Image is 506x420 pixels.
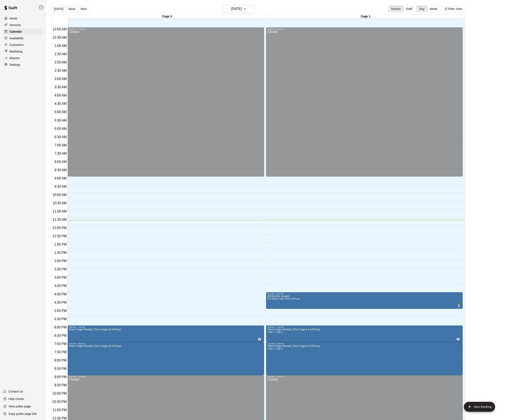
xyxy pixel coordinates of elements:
[53,383,68,387] span: 9:30 PM
[403,6,415,12] button: Staff
[69,28,263,30] div: 12:00 AM – 9:00 AM
[267,298,300,300] span: Two Batter Cage Rental (HitTrax)
[51,6,66,12] button: [DATE]
[53,94,68,97] span: 4:00 AM
[69,376,263,378] div: 9:00 PM – 11:59 PM
[266,326,463,342] div: 6:00 PM – 7:00 PM: Team Cage Rentals (Two Cages & HitTrax)
[53,317,68,321] span: 5:30 PM
[223,5,254,13] button: [DATE]
[53,309,68,313] span: 5:00 PM
[427,6,440,12] button: Week
[3,42,43,48] a: Customers
[417,6,427,12] button: Day
[53,301,68,304] span: 4:30 PM
[53,135,68,139] span: 6:30 AM
[267,293,461,295] div: 4:00 PM – 5:00 PM
[51,226,68,230] span: 12:00 PM
[266,15,465,19] div: Cage 1
[53,102,68,105] span: 4:30 AM
[267,343,461,345] div: 7:00 PM – 9:00 PM
[53,69,68,72] span: 2:30 AM
[464,402,495,412] button: add
[53,168,68,172] span: 8:30 AM
[66,6,78,12] button: Back
[68,27,264,177] div: 12:00 AM – 9:00 AM: Closed
[3,22,43,28] a: Services
[51,416,68,420] span: 11:30 PM
[53,44,68,48] span: 1:00 AM
[9,56,20,60] p: Reports
[53,251,68,254] span: 1:30 PM
[53,127,68,130] span: 6:00 AM
[69,343,263,345] div: 7:00 PM – 9:00 PM
[3,35,43,41] a: Availability
[267,347,283,350] span: Cage 1, Cage 2
[9,63,20,67] p: Settings
[457,304,461,308] span: All customers have paid
[3,29,43,35] a: Calendar
[8,389,23,394] p: Contact Us
[52,193,68,197] span: 10:00 AM
[78,6,89,12] button: Next
[9,36,24,40] p: Availability
[53,334,68,337] span: 6:30 PM
[69,30,263,178] div: Closed
[231,6,242,12] h6: [DATE]
[258,338,261,341] svg: Has notes
[53,267,68,271] span: 2:30 PM
[3,48,43,55] a: Marketing
[267,376,461,378] div: 9:00 PM – 11:59 PM
[267,28,461,30] div: 12:00 AM – 9:00 AM
[9,23,21,27] p: Services
[53,143,68,147] span: 7:00 AM
[53,342,68,346] span: 7:00 PM
[69,326,263,328] div: 6:00 PM – 7:00 PM
[68,15,266,19] div: Cage 2
[53,350,68,354] span: 7:30 PM
[267,30,461,178] div: Closed
[53,292,68,296] span: 4:00 PM
[3,62,43,68] a: Settings
[53,61,68,64] span: 2:00 AM
[9,49,23,54] p: Marketing
[53,259,68,263] span: 2:00 PM
[53,326,68,329] span: 6:00 PM
[53,152,68,155] span: 7:30 AM
[9,43,24,47] p: Customers
[8,397,24,401] p: Help Center
[53,359,68,362] span: 8:00 PM
[52,218,68,221] span: 11:30 AM
[53,160,68,163] span: 8:00 AM
[266,342,463,375] div: 7:00 PM – 9:00 PM: Team Cage Rentals (Two Cages & HitTrax)
[51,400,68,403] span: 10:30 PM
[442,6,465,12] button: Filter View
[8,404,31,408] p: View public page
[53,243,68,246] span: 1:00 PM
[389,6,403,12] button: Rooms
[3,15,43,21] a: Home
[267,326,461,328] div: 6:00 PM – 7:00 PM
[53,177,68,180] span: 9:00 AM
[53,375,68,379] span: 9:00 PM
[266,27,463,177] div: 12:00 AM – 9:00 AM: Closed
[53,77,68,81] span: 3:00 AM
[3,55,43,61] a: Reports
[53,185,68,188] span: 9:30 AM
[8,412,37,416] p: Copy public page link
[52,201,68,205] span: 10:30 AM
[53,367,68,370] span: 8:30 PM
[53,85,68,89] span: 3:30 AM
[53,52,68,56] span: 1:30 AM
[51,392,68,395] span: 10:00 PM
[52,36,68,39] span: 12:30 AM
[53,276,68,279] span: 3:00 PM
[68,342,264,375] div: 7:00 PM – 9:00 PM: Team Cage Rentals (Two Cages & HitTrax)
[68,326,264,342] div: 6:00 PM – 7:00 PM: Team Cage Rentals (Two Cages & HitTrax)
